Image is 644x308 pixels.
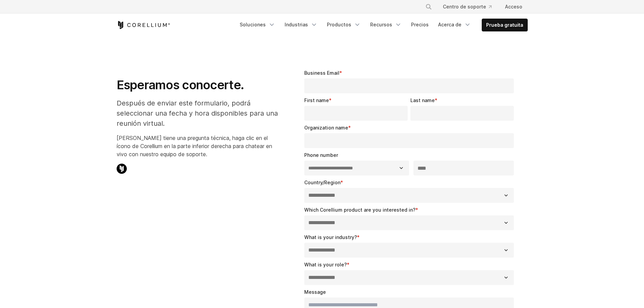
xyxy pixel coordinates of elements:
img: Icono de chat de Corellium [117,164,127,174]
font: Acerca de [438,22,461,27]
span: Message [304,289,326,295]
font: Esperamos conocerte. [117,77,244,92]
span: First name [304,97,329,103]
font: Precios [411,22,429,27]
font: Prueba gratuita [486,22,523,28]
a: Inicio de Corellium [117,21,170,29]
font: [PERSON_NAME] tiene una pregunta técnica, haga clic en el ícono de Corellium en la parte inferior... [117,135,272,158]
span: Country/Region [304,180,340,185]
span: Last name [410,97,435,103]
font: Acceso [505,4,522,9]
div: Menú de navegación [417,1,528,13]
button: Buscar [423,1,435,13]
font: Productos [327,22,351,27]
span: What is your role? [304,262,347,267]
span: Business Email [304,70,339,76]
font: Soluciones [240,22,266,27]
span: Phone number [304,152,338,158]
font: Centro de soporte [443,4,486,9]
font: Industrias [285,22,308,27]
font: Después de enviar este formulario, podrá seleccionar una fecha y hora disponibles para una reunió... [117,99,278,127]
span: Which Corellium product are you interested in? [304,207,415,213]
span: Organization name [304,125,348,131]
div: Menú de navegación [236,19,528,31]
font: Recursos [370,22,392,27]
span: What is your industry? [304,234,357,240]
